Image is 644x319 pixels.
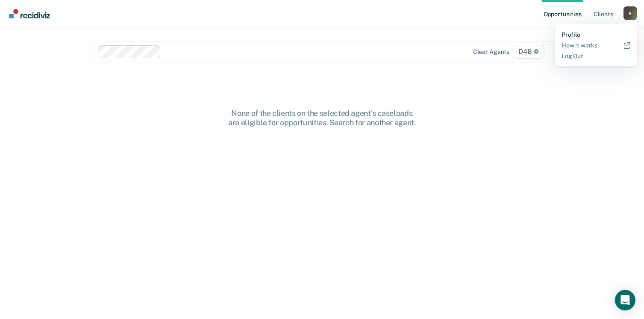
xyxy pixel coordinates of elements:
a: How it works [562,42,630,49]
a: Log Out [562,53,630,60]
div: Open Intercom Messenger [615,290,635,310]
a: Profile [562,31,630,38]
div: None of the clients on the selected agent's caseloads are eligible for opportunities. Search for ... [185,109,459,127]
div: R [623,6,637,20]
div: Clear agents [473,48,509,56]
button: Profile dropdown button [623,6,637,20]
img: Recidiviz [9,9,50,18]
span: D4B [513,45,544,59]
